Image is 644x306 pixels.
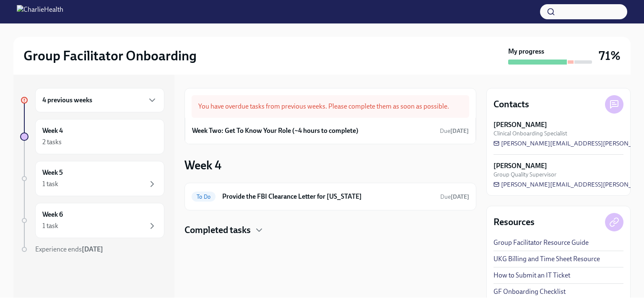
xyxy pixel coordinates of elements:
h6: 4 previous weeks [42,96,92,105]
h6: Week 4 [42,126,63,135]
div: 1 task [42,221,58,231]
h6: Week 6 [42,210,63,219]
strong: [DATE] [450,127,469,135]
strong: [PERSON_NAME] [493,120,547,130]
a: UKG Billing and Time Sheet Resource [493,254,600,264]
a: Week Two: Get To Know Your Role (~4 hours to complete)Due[DATE] [192,124,469,137]
h4: Resources [493,216,535,228]
a: To DoProvide the FBI Clearance Letter for [US_STATE]Due[DATE] [192,190,469,203]
h2: Group Facilitator Onboarding [23,47,197,64]
h4: Contacts [493,98,529,111]
h3: Week 4 [184,158,221,173]
span: Clinical Onboarding Specialist [493,130,567,137]
a: Week 42 tasks [20,119,164,154]
span: September 16th, 2025 09:00 [440,127,469,135]
a: Group Facilitator Resource Guide [493,238,589,247]
span: Due [440,127,469,135]
a: Week 61 task [20,203,164,238]
strong: [DATE] [82,245,103,253]
span: Experience ends [35,245,103,253]
div: 2 tasks [42,137,62,147]
strong: My progress [508,47,544,56]
h3: 71% [599,48,621,63]
h6: Provide the FBI Clearance Letter for [US_STATE] [222,192,434,201]
span: Group Quality Supervisor [493,171,556,179]
div: Completed tasks [184,224,476,236]
div: You have overdue tasks from previous weeks. Please complete them as soon as possible. [192,95,469,118]
h6: Week Two: Get To Know Your Role (~4 hours to complete) [192,126,358,135]
a: How to Submit an IT Ticket [493,271,570,280]
h6: Week 5 [42,168,63,177]
img: CharlieHealth [17,5,63,18]
strong: [DATE] [451,193,469,200]
div: 4 previous weeks [35,88,164,112]
span: To Do [192,194,216,200]
span: October 8th, 2025 09:00 [440,193,469,201]
h4: Completed tasks [184,224,251,236]
a: GF Onboarding Checklist [493,287,566,296]
strong: [PERSON_NAME] [493,161,547,171]
span: Due [440,193,469,200]
a: Week 51 task [20,161,164,196]
div: 1 task [42,179,58,189]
